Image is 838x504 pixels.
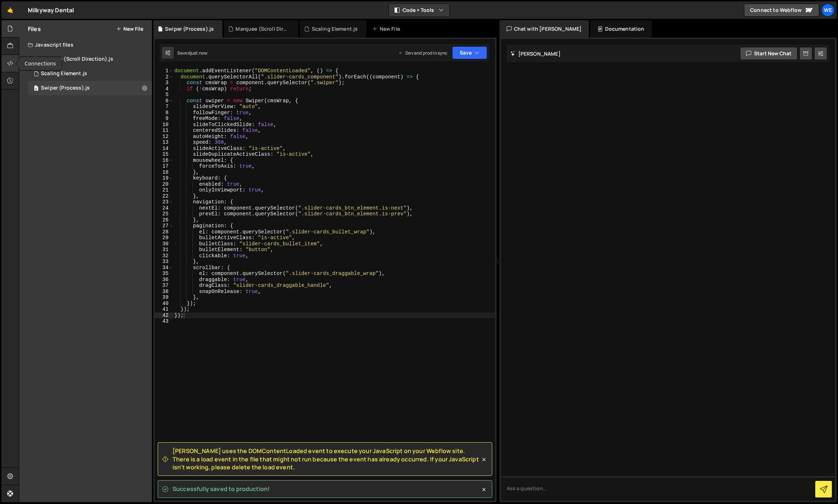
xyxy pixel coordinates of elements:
a: 🤙 [1,1,19,19]
div: 16363/44236.js [28,66,152,81]
a: Connect to Webflow [744,4,819,17]
div: 11 [155,128,173,134]
div: 43 [155,318,173,324]
div: 38 [155,289,173,295]
div: 14 [155,146,173,152]
div: Swiper (Process).js [165,25,214,33]
div: 35 [155,271,173,277]
span: 0 [34,86,38,92]
div: 12 [155,134,173,140]
div: 7 [155,104,173,110]
div: 5 [155,92,173,98]
div: New File [372,25,403,33]
h2: Files [28,25,41,33]
div: Dev and prod in sync [398,50,447,56]
button: Code + Tools [389,4,450,17]
div: 13 [155,139,173,146]
div: 3 [155,80,173,86]
div: 37 [155,283,173,289]
div: 29 [155,235,173,241]
div: 34 [155,265,173,271]
div: 32 [155,253,173,259]
div: 21 [155,187,173,193]
div: 26 [155,217,173,223]
div: 22 [155,193,173,199]
div: 6 [155,98,173,104]
div: Scaling Element.js [312,25,358,33]
div: 19 [155,175,173,181]
div: 41 [155,306,173,313]
div: 36 [155,277,173,283]
h2: [PERSON_NAME] [510,50,561,57]
div: 39 [155,294,173,301]
button: New File [116,26,143,32]
button: Save [452,46,487,59]
button: Start new chat [740,47,797,60]
div: 18 [155,169,173,176]
div: Connections [19,57,62,70]
div: 24 [155,205,173,211]
div: 9 [155,116,173,122]
div: 15 [155,151,173,158]
div: Swiper (Process).js [41,85,90,91]
div: 1 [155,68,173,74]
div: 31 [155,247,173,253]
div: Chat with [PERSON_NAME] [499,20,589,38]
div: 20 [155,181,173,188]
a: We [821,4,834,17]
div: 16363/44810.js [28,81,152,95]
div: 8 [155,110,173,116]
div: 23 [155,199,173,205]
span: [PERSON_NAME] uses the DOMContentLoaded event to execute your JavaScript on your Webflow site. Th... [173,447,480,471]
div: Documentation [590,20,651,38]
div: 33 [155,259,173,265]
div: 4 [155,86,173,92]
div: 17 [155,163,173,169]
div: 2 [155,74,173,80]
div: 10 [155,122,173,128]
div: just now [190,50,207,56]
div: 28 [155,229,173,235]
div: Javascript files [19,38,152,52]
div: 16363/44669.js [28,52,152,66]
div: 16 [155,158,173,164]
div: 40 [155,301,173,307]
div: Milkyway Dental [28,6,74,14]
div: 42 [155,313,173,319]
div: Marquee (Scroll Direction).js [235,25,290,33]
span: Successfully saved to production! [173,485,270,493]
div: Scaling Element.js [41,70,87,77]
div: Saved [177,50,207,56]
div: 30 [155,241,173,247]
div: Marquee (Scroll Direction).js [41,56,113,63]
div: 27 [155,223,173,229]
div: 25 [155,211,173,217]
